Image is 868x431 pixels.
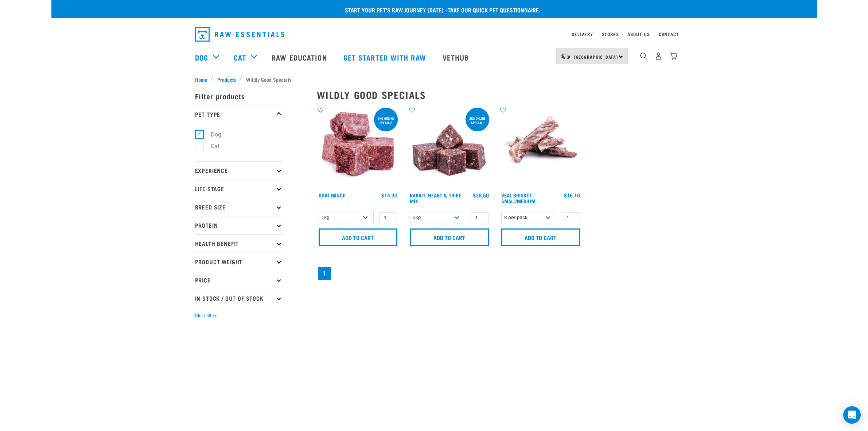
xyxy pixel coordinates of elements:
[195,52,208,63] a: Dog
[195,271,283,289] p: Price
[574,55,618,58] span: [GEOGRAPHIC_DATA]
[561,53,571,59] img: van-moving.png
[655,52,662,60] img: user.png
[317,89,673,100] h2: Wildly Good Specials
[473,192,489,198] div: $39.50
[466,113,489,128] div: 3kg online special!
[317,106,400,189] img: 1077 Wild Goat Mince 01
[379,212,397,223] input: 1
[381,192,397,198] div: $14.30
[501,228,580,246] input: Add to cart
[562,212,580,223] input: 1
[408,106,491,189] img: 1175 Rabbit Heart Tripe Mix 01
[627,33,650,35] a: About Us
[195,289,283,307] p: In Stock / Out Of Stock
[199,142,222,151] label: Cat
[189,24,679,45] nav: dropdown navigation
[195,87,283,105] p: Filter products
[195,253,283,271] p: Product Weight
[57,5,822,14] p: Start your pet’s raw journey [DATE] –
[195,76,207,83] span: Home
[374,113,398,128] div: 1kg online special!
[410,194,461,202] a: Rabbit, Heart & Tripe Mix
[843,406,861,424] div: Open Intercom Messenger
[435,43,478,72] a: Vethub
[195,105,283,123] p: Pet Type
[317,266,673,282] nav: pagination
[640,53,647,59] img: home-icon-1@2x.png
[602,33,619,35] a: Stores
[659,33,679,35] a: Contact
[448,8,540,11] a: take our quick pet questionnaire.
[670,52,677,60] img: home-icon@2x.png
[264,43,336,72] a: Raw Education
[195,234,283,253] p: Health Benefit
[410,228,489,246] input: Add to cart
[195,76,673,83] nav: breadcrumbs
[499,106,582,189] img: 1207 Veal Brisket 4pp 01
[336,43,435,72] a: Get started with Raw
[319,228,398,246] input: Add to cart
[572,33,593,35] a: Delivery
[471,212,489,223] input: 1
[195,198,283,216] p: Breed Size
[564,192,580,198] div: $16.10
[234,52,246,63] a: Cat
[51,43,817,72] nav: dropdown navigation
[195,161,283,180] p: Experience
[195,76,211,83] a: Home
[319,194,345,196] a: Goat Mince
[217,76,236,83] span: Products
[501,194,535,202] a: Veal Brisket Small/Medium
[213,76,240,83] a: Products
[195,180,283,198] p: Life Stage
[195,312,217,319] button: Clear filters
[195,216,283,234] p: Protein
[318,267,331,280] a: Page 1
[199,130,224,139] label: Dog
[195,27,284,42] img: Raw Essentials Logo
